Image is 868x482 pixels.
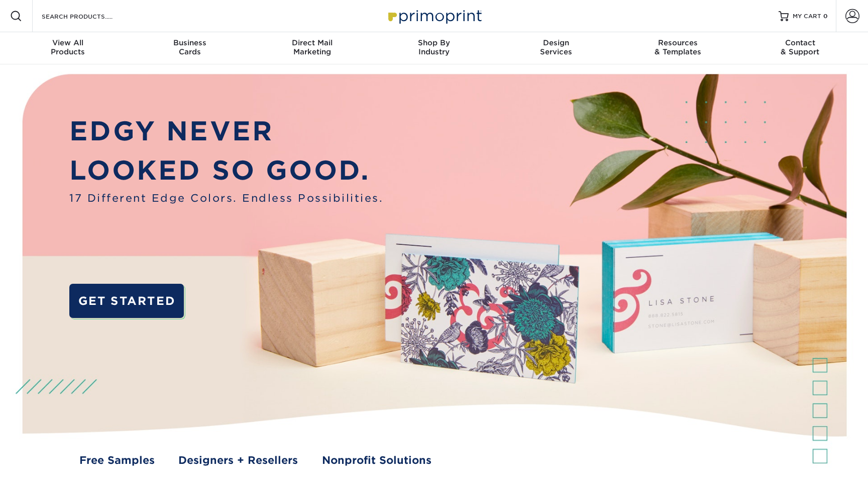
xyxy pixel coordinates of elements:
[823,13,828,20] span: 0
[69,284,184,318] a: GET STARTED
[384,5,484,27] img: Primoprint
[41,10,139,22] input: SEARCH PRODUCTS.....
[495,32,617,64] a: DesignServices
[251,38,373,47] span: Direct Mail
[7,38,129,56] div: Products
[739,38,861,47] span: Contact
[129,38,251,56] div: Cards
[495,38,617,56] div: Services
[178,452,298,468] a: Designers + Resellers
[251,32,373,64] a: Direct MailMarketing
[793,12,821,21] span: MY CART
[7,32,129,64] a: View AllProducts
[739,38,861,56] div: & Support
[617,38,739,56] div: & Templates
[129,32,251,64] a: BusinessCards
[617,38,739,47] span: Resources
[373,38,495,56] div: Industry
[322,452,431,468] a: Nonprofit Solutions
[69,151,383,190] p: LOOKED SO GOOD.
[373,38,495,47] span: Shop By
[373,32,495,64] a: Shop ByIndustry
[251,38,373,56] div: Marketing
[129,38,251,47] span: Business
[69,112,383,151] p: EDGY NEVER
[617,32,739,64] a: Resources& Templates
[79,452,155,468] a: Free Samples
[739,32,861,64] a: Contact& Support
[7,38,129,47] span: View All
[495,38,617,47] span: Design
[69,190,383,206] span: 17 Different Edge Colors. Endless Possibilities.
